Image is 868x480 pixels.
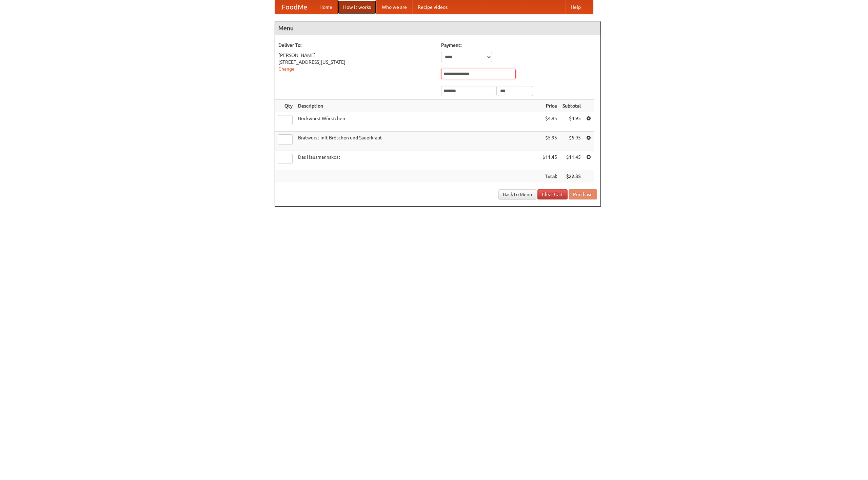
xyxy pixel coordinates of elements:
[569,189,597,199] button: Purchase
[275,21,600,35] h4: Menu
[412,0,453,14] a: Recipe videos
[498,189,536,199] a: Back to Menu
[295,112,540,132] td: Bockwurst Würstchen
[540,100,560,112] th: Price
[537,189,568,199] a: Clear Cart
[295,151,540,170] td: Das Hausmannskost
[275,0,314,14] a: FoodMe
[338,0,376,14] a: How it works
[560,132,584,151] td: $5.95
[560,100,584,112] th: Subtotal
[540,112,560,132] td: $4.95
[540,151,560,170] td: $11.45
[275,100,295,112] th: Qty
[295,132,540,151] td: Bratwurst mit Brötchen und Sauerkraut
[278,52,434,59] div: [PERSON_NAME]
[560,112,584,132] td: $4.95
[441,42,597,49] h5: Payment:
[560,151,584,170] td: $11.45
[565,0,586,14] a: Help
[540,132,560,151] td: $5.95
[376,0,412,14] a: Who we are
[278,66,295,72] a: Change
[295,100,540,112] th: Description
[560,170,584,183] th: $22.35
[278,42,434,49] h5: Deliver To:
[278,59,434,65] div: [STREET_ADDRESS][US_STATE]
[540,170,560,183] th: Total:
[314,0,338,14] a: Home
